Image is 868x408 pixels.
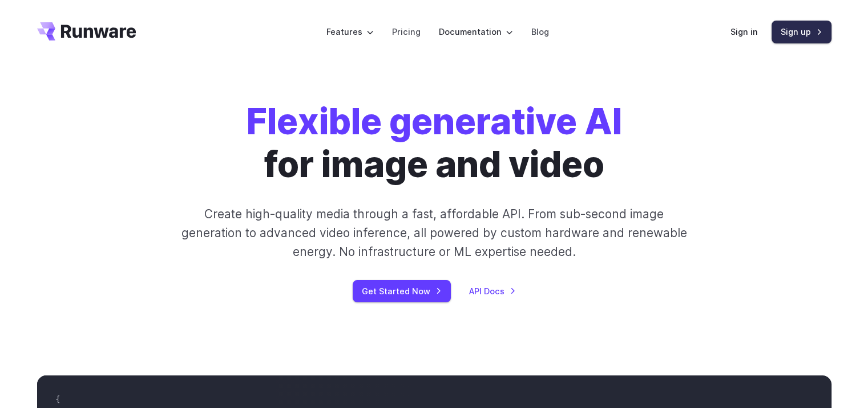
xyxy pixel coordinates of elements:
[247,101,622,186] h1: for image and video
[531,25,549,38] a: Blog
[772,21,831,43] a: Sign up
[353,280,451,302] a: Get Started Now
[326,25,374,38] label: Features
[55,394,60,405] span: {
[247,100,622,143] strong: Flexible generative AI
[439,25,513,38] label: Documentation
[392,25,421,38] a: Pricing
[180,205,688,262] p: Create high-quality media through a fast, affordable API. From sub-second image generation to adv...
[37,22,136,41] a: Go to /
[469,285,516,298] a: API Docs
[730,25,758,38] a: Sign in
